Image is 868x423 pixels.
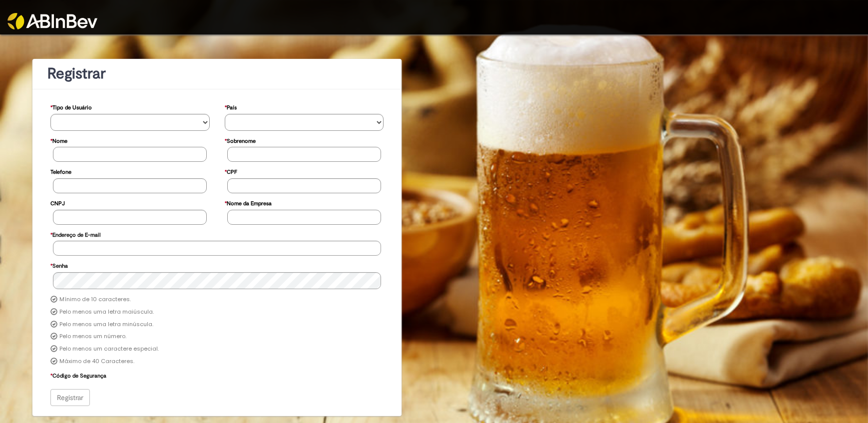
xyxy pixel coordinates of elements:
[47,65,387,82] h1: Registrar
[59,296,131,304] label: Mínimo de 10 caracteres.
[50,164,71,178] label: Telefone
[50,258,68,272] label: Senha
[50,195,65,210] label: CNPJ
[50,368,106,382] label: Código de Segurança
[225,195,272,210] label: Nome da Empresa
[59,333,126,341] label: Pelo menos um número.
[59,358,134,366] label: Máximo de 40 Caracteres.
[59,321,153,329] label: Pelo menos uma letra minúscula.
[50,227,100,241] label: Endereço de E-mail
[225,133,256,147] label: Sobrenome
[50,99,92,114] label: Tipo de Usuário
[7,13,97,29] img: ABInbev-white.png
[59,345,159,353] label: Pelo menos um caractere especial.
[225,164,237,178] label: CPF
[50,133,67,147] label: Nome
[225,99,237,114] label: País
[59,308,154,316] label: Pelo menos uma letra maiúscula.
